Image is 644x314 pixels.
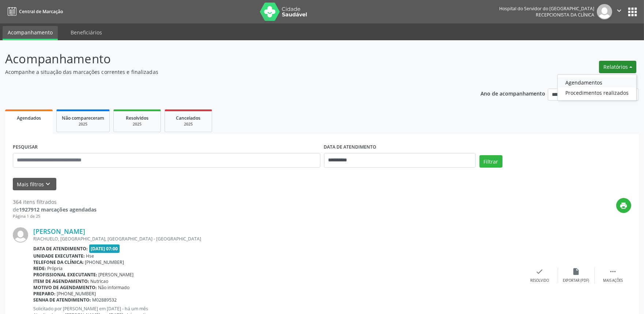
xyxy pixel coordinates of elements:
[609,268,617,276] i: 
[33,297,91,303] b: Senha de atendimento:
[19,206,97,213] strong: 1927912 marcações agendadas
[603,278,623,283] div: Mais ações
[599,61,636,73] button: Relatórios
[33,265,46,272] b: Rede:
[33,284,97,291] b: Motivo de agendamento:
[126,115,148,121] span: Resolvidos
[33,253,85,259] b: Unidade executante:
[572,268,580,276] i: insert_drive_file
[48,265,63,272] span: Própria
[530,278,549,283] div: Resolvido
[620,202,628,210] i: print
[89,244,120,253] span: [DATE] 07:00
[13,213,97,220] div: Página 1 de 25
[13,178,56,191] button: Mais filtroskeyboard_arrow_down
[479,155,502,168] button: Filtrar
[33,236,521,242] div: RIACHUELO, [GEOGRAPHIC_DATA], [GEOGRAPHIC_DATA] - [GEOGRAPHIC_DATA]
[597,4,612,19] img: img
[170,122,207,127] div: 2025
[13,206,97,213] div: de
[615,7,623,15] i: 
[563,278,590,283] div: Exportar (PDF)
[33,291,56,297] b: Preparo:
[324,142,377,153] label: DATA DE ATENDIMENTO
[557,74,637,101] ul: Relatórios
[93,297,117,303] span: M02889532
[62,115,104,121] span: Não compareceram
[19,8,63,15] span: Central de Marcação
[33,227,85,235] a: [PERSON_NAME]
[65,26,107,39] a: Beneficiários
[57,291,96,297] span: [PHONE_NUMBER]
[5,68,449,76] p: Acompanhe a situação das marcações correntes e finalizadas
[13,198,97,206] div: 364 itens filtrados
[33,278,89,284] b: Item de agendamento:
[17,115,41,121] span: Agendados
[481,89,545,98] p: Ano de acompanhamento
[536,12,594,18] span: Recepcionista da clínica
[176,115,201,121] span: Cancelados
[626,5,639,18] button: apps
[98,284,130,291] span: Não informado
[86,253,94,259] span: Hse
[33,246,88,252] b: Data de atendimento:
[91,278,109,284] span: Nutricao
[558,77,636,87] a: Agendamentos
[536,268,544,276] i: check
[612,4,626,19] button: 
[85,259,124,265] span: [PHONE_NUMBER]
[616,198,631,213] button: print
[119,122,155,127] div: 2025
[62,122,104,127] div: 2025
[3,26,58,40] a: Acompanhamento
[44,180,52,188] i: keyboard_arrow_down
[33,272,97,278] b: Profissional executante:
[5,5,63,18] a: Central de Marcação
[33,259,84,265] b: Telefone da clínica:
[13,142,38,153] label: PESQUISAR
[558,87,636,98] a: Procedimentos realizados
[99,272,134,278] span: [PERSON_NAME]
[5,50,449,68] p: Acompanhamento
[13,227,28,243] img: img
[499,5,594,12] div: Hospital do Servidor do [GEOGRAPHIC_DATA]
